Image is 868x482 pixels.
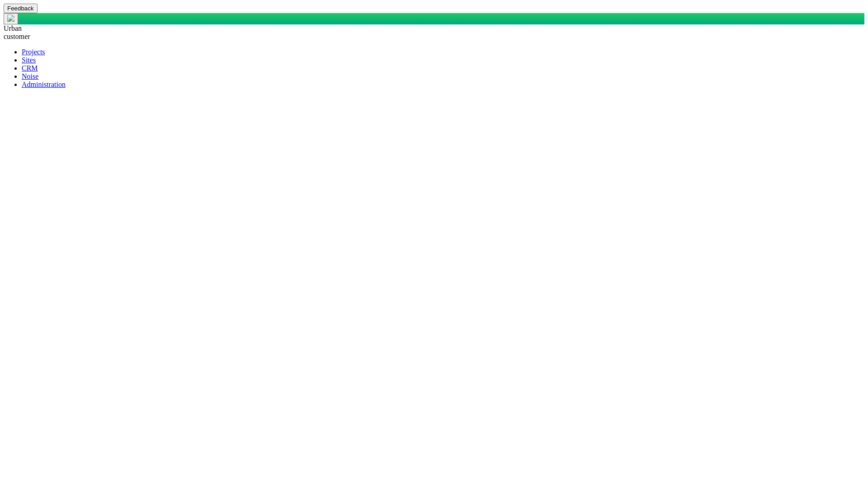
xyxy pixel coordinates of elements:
a: Sites [22,56,36,64]
a: Noise [22,72,38,80]
span: Urban [4,24,22,32]
a: Administration [22,81,66,88]
a: Projects [22,48,45,56]
a: CRM [22,64,38,72]
button: Feedback [4,4,38,13]
img: UrbanGroupSolutionsTheme$USG_Images$logo.png [7,14,14,22]
span: customer [4,33,30,40]
div: customer [4,33,864,41]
